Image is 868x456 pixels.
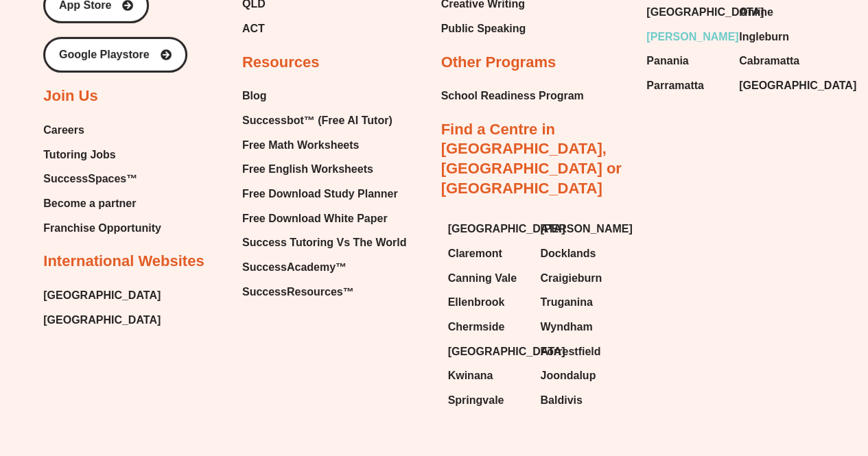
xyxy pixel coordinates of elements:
a: Ingleburn [739,27,818,47]
a: Successbot™ (Free AI Tutor) [242,110,406,131]
a: Truganina [540,292,619,313]
span: Kwinana [448,365,493,386]
span: SuccessAcademy™ [242,257,347,278]
a: Blog [242,86,406,106]
span: Successbot™ (Free AI Tutor) [242,110,392,131]
span: Franchise Opportunity [43,218,161,239]
span: SuccessResources™ [242,282,354,302]
span: Careers [43,120,84,141]
span: 𝑥̄ = [70,235,82,243]
a: SuccessAcademy™ [242,257,406,278]
button: Text [323,1,342,21]
span: Tutoring Jobs [43,145,115,165]
a: Craigieburn [540,268,619,289]
a: Baldivis [540,390,619,411]
span: Forrestfield [540,341,600,362]
span: [GEOGRAPHIC_DATA] [739,75,856,96]
a: Claremont [448,243,527,264]
a: [GEOGRAPHIC_DATA] [43,285,161,306]
a: Kwinana [448,365,527,386]
a: Wyndham [540,317,619,337]
span: Craigieburn [540,268,602,289]
span: Claremont [448,243,502,264]
a: Public Speaking [441,19,526,39]
span: Panania [646,51,688,71]
iframe: Chat Widget [640,301,868,456]
span: Cabramatta [739,51,799,71]
a: [PERSON_NAME] [540,219,619,239]
a: Become a partner [43,193,161,214]
span: Truganina [540,292,592,313]
h2: International Websites [43,252,204,272]
a: Joondalup [540,365,619,386]
a: Chermside [448,317,527,337]
a: ACT [242,19,360,39]
span: (x bar) is the symbol used to represent mean. [76,251,231,259]
a: [GEOGRAPHIC_DATA] [448,341,527,362]
span: [GEOGRAPHIC_DATA] [646,2,764,23]
h2: Resources [242,53,320,73]
a: [GEOGRAPHIC_DATA] [739,75,818,96]
a: Springvale [448,390,527,411]
span: - The range of a set of data is the difference between the lowest and highest values. [70,411,356,419]
span: Google Playstore [59,49,150,60]
span: [GEOGRAPHIC_DATA] [448,219,565,239]
span: Free Download Study Planner [242,184,398,204]
h2: Join Us [43,86,97,106]
span: 𝑥̄ [70,251,73,259]
a: Free Download White Paper [242,208,406,229]
span: Chermside [448,317,505,337]
a: Free Math Worksheets [242,135,406,156]
span: Docklands [540,243,596,264]
span: 𝑠𝑢𝑚 𝑜𝑓 𝑑𝑎𝑡𝑎 𝑣𝑎𝑙𝑢𝑒𝑠 [91,232,132,238]
span: - Measures of spread include the range and interquartile range. They are used to describe the [70,372,390,379]
button: Add or edit images [362,1,381,21]
span: Free Math Worksheets [242,135,359,156]
a: Ellenbrook [448,292,527,313]
span: Springvale [448,390,504,411]
span: of ⁨11⁩ [82,1,107,21]
h2: Other Programs [441,53,556,73]
span: Ingleburn [739,27,789,47]
span: [GEOGRAPHIC_DATA] [43,310,161,331]
span: [GEOGRAPHIC_DATA] [448,341,565,362]
span: - Data can be summarised or described using measures of centre and measures of spread. [70,153,382,160]
button: Draw [342,1,362,21]
a: [PERSON_NAME] [646,27,725,47]
a: Free Download Study Planner [242,184,406,204]
span: Wyndham [540,317,592,337]
span: [PERSON_NAME] [540,219,632,239]
span: [PERSON_NAME] [646,27,738,47]
span: Parramatta [646,75,704,96]
a: Free English Worksheets [242,159,406,180]
a: School Readiness Program [441,86,584,106]
a: Tutoring Jobs [43,145,161,165]
span: Measures of centre & spread [70,128,214,139]
span: the median will be the average of these two numbers. [70,304,253,312]
a: Canning Vale [448,268,527,289]
span: Baldivis [540,390,582,411]
a: Online [739,2,818,23]
a: SuccessResources™ [242,282,406,302]
a: SuccessSpaces™ [43,169,161,189]
span: - The median is the middle value of the data when the values are sorted in order from lowest to [70,278,393,286]
span: Free English Worksheets [242,159,373,180]
span: highest. If there is an even number of values in the data set, there will be two middle values and [70,291,397,299]
a: Docklands [540,243,619,264]
span: 𝑛𝑢𝑚𝑏𝑒𝑟 𝑜𝑓 𝑑𝑎𝑡𝑎 𝑣𝑎𝑙𝑢𝑒𝑠 [87,240,136,245]
span: amount of spread in a set of data. [70,385,185,392]
span: Joondalup [540,365,596,386]
span: Ellenbrook [448,292,505,313]
a: Cabramatta [739,51,818,71]
span: - Measures of centre include the mean, median and mode. These statistics describe a whole set [70,180,397,187]
span: - The mean of a set of data is the average of the numbers. It is given by: [70,219,316,227]
span: Success Tutoring Vs The World [242,232,406,253]
span: SuccessSpaces™ [43,169,137,189]
a: Google Playstore [43,37,187,73]
a: [GEOGRAPHIC_DATA] [448,219,527,239]
span: Online [739,2,773,23]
